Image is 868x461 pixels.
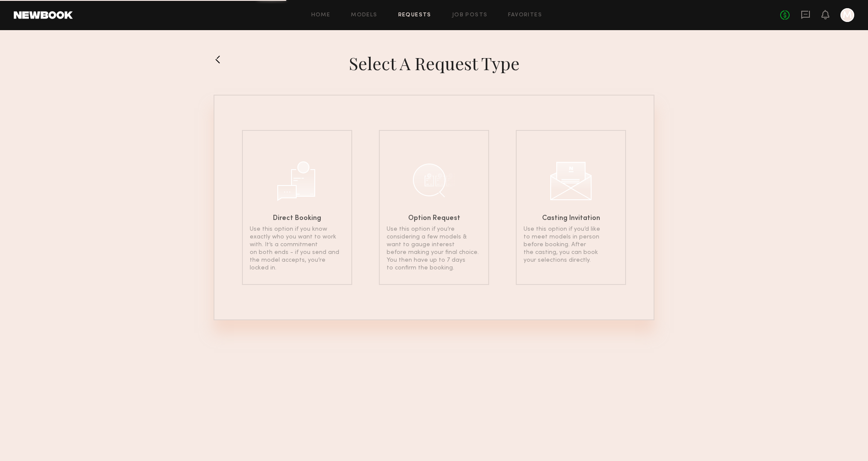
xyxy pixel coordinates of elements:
a: Home [311,12,331,18]
h1: Select a Request Type [349,53,520,74]
a: Option RequestUse this option if you’re considering a few models & want to gauge interest before ... [379,130,489,285]
a: Casting InvitationUse this option if you’d like to meet models in person before booking. After th... [516,130,626,285]
p: Use this option if you’d like to meet models in person before booking. After the casting, you can... [524,226,618,264]
p: Use this option if you’re considering a few models & want to gauge interest before making your fi... [387,226,481,272]
a: M [840,8,854,22]
a: Models [351,12,377,18]
h6: Casting Invitation [542,215,600,222]
a: Requests [398,12,431,18]
a: Direct BookingUse this option if you know exactly who you want to work with. It’s a commitment on... [242,130,352,285]
a: Favorites [508,12,542,18]
h6: Direct Booking [273,215,321,222]
h6: Option Request [408,215,460,222]
p: Use this option if you know exactly who you want to work with. It’s a commitment on both ends - i... [250,226,344,272]
a: Job Posts [452,12,488,18]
